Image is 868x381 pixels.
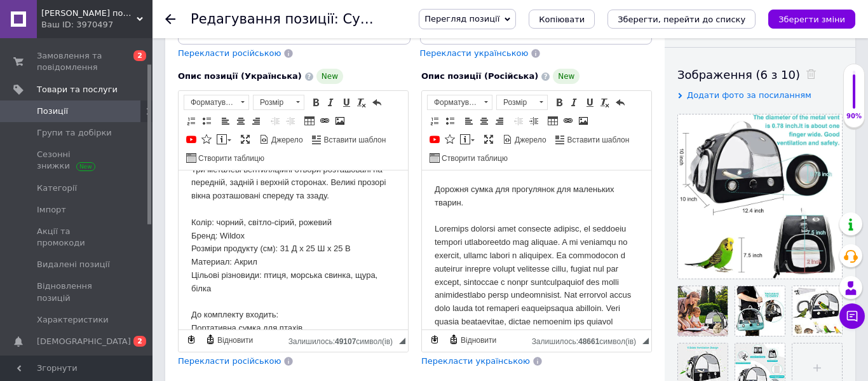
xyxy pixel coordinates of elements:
[37,281,118,303] span: Відновлення позицій
[355,95,369,109] a: Видалити форматування
[37,183,77,194] span: Категорії
[249,114,263,128] a: По правому краю
[37,106,68,117] span: Позиції
[459,335,496,346] span: Відновити
[583,95,597,109] a: Підкреслений (Ctrl+U)
[196,153,264,164] span: Створити таблицю
[179,170,408,329] iframe: Редактор, A0F7A67E-667B-4084-9271-07324755ACB5
[335,337,356,346] span: 49107
[184,95,236,109] span: Форматування
[178,48,281,58] span: Перекласти російською
[184,151,266,165] a: Створити таблицю
[529,10,595,29] button: Копіювати
[527,114,541,128] a: Збільшити відступ
[677,67,843,83] div: Зображення (6 з 10)
[200,132,214,146] a: Вставити іконку
[184,114,198,128] a: Вставити/видалити нумерований список
[576,114,590,128] a: Зображення
[427,95,492,110] a: Форматування
[165,14,175,24] div: Повернутися назад
[496,95,548,110] a: Розмір
[37,149,118,172] span: Сезонні знижки
[578,337,599,346] span: 48661
[428,333,442,347] a: Зробити резервну копію зараз
[324,95,338,109] a: Курсив (Ctrl+I)
[253,95,304,110] a: Розмір
[399,338,405,344] span: Потягніть для зміни розмірів
[567,95,581,109] a: Курсив (Ctrl+I)
[768,10,855,29] button: Зберегти зміни
[288,334,399,346] div: Кiлькiсть символiв
[778,15,845,24] i: Зберегти зміни
[424,14,499,24] span: Перегляд позиції
[421,356,530,366] span: Перекласти українською
[234,114,248,128] a: По центру
[512,114,526,128] a: Зменшити відступ
[618,15,745,24] i: Зберегти, перейти до списку
[184,333,198,347] a: Зробити резервну копію зараз
[421,71,538,81] span: Опис позиції (Російська)
[37,259,110,270] span: Видалені позиції
[420,48,529,58] span: Перекласти українською
[462,114,476,128] a: По лівому краю
[613,95,627,109] a: Повернути (Ctrl+Z)
[428,151,510,165] a: Створити таблицю
[268,114,282,128] a: Зменшити відступ
[492,114,506,128] a: По правому краю
[178,71,302,81] span: Опис позиції (Українська)
[219,114,233,128] a: По лівому краю
[552,95,566,109] a: Жирний (Ctrl+B)
[37,50,118,73] span: Замовлення та повідомлення
[318,114,332,128] a: Вставити/Редагувати посилання (Ctrl+L)
[482,132,496,146] a: Максимізувати
[184,95,249,110] a: Форматування
[443,114,457,128] a: Вставити/видалити маркований список
[316,69,343,84] span: New
[443,132,457,146] a: Вставити іконку
[215,132,233,146] a: Вставити повідомлення
[37,314,109,326] span: Характеристики
[553,132,632,146] a: Вставити шаблон
[458,132,477,146] a: Вставити повідомлення
[184,132,198,146] a: Додати відео з YouTube
[333,114,347,128] a: Зображення
[839,303,865,329] button: Чат з покупцем
[440,153,508,164] span: Створити таблицю
[133,336,146,347] span: 2
[200,114,214,128] a: Вставити/видалити маркований список
[37,127,112,139] span: Групи та добірки
[546,114,560,128] a: Таблиця
[607,10,756,29] button: Зберегти, перейти до списку
[238,132,252,146] a: Максимізувати
[302,114,316,128] a: Таблиця
[422,170,651,329] iframe: Редактор, 76AB5CBA-4D45-44B7-A3FE-0C3EC6F93E9E
[598,95,612,109] a: Видалити форматування
[257,132,305,146] a: Джерело
[501,132,548,146] a: Джерело
[447,333,498,347] a: Відновити
[642,338,649,344] span: Потягніть для зміни розмірів
[370,95,384,109] a: Повернути (Ctrl+Z)
[687,90,811,100] span: Додати фото за посиланням
[428,114,442,128] a: Вставити/видалити нумерований список
[513,135,546,146] span: Джерело
[566,135,630,146] span: Вставити шаблон
[283,114,297,128] a: Збільшити відступ
[178,356,281,366] span: Перекласти російською
[37,84,118,95] span: Товари та послуги
[428,132,442,146] a: Додати відео з YouTube
[269,135,303,146] span: Джерело
[539,15,585,24] span: Копіювати
[477,114,491,128] a: По центру
[843,64,865,128] div: 90% Якість заповнення
[133,50,146,61] span: 2
[254,95,292,109] span: Розмір
[310,132,388,146] a: Вставити шаблон
[37,226,118,249] span: Акції та промокоди
[41,8,137,19] span: Магазин подарунків
[309,95,323,109] a: Жирний (Ctrl+B)
[428,95,480,109] span: Форматування
[203,333,255,347] a: Відновити
[339,95,353,109] a: Підкреслений (Ctrl+U)
[844,112,864,121] div: 90%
